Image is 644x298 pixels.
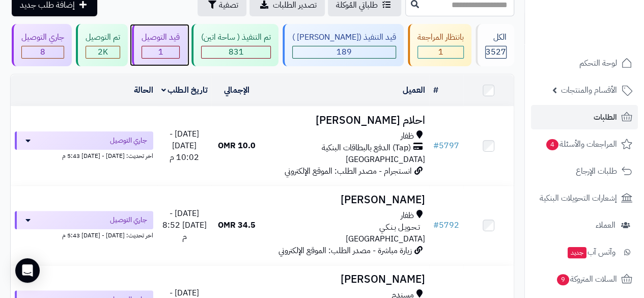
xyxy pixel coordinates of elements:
[337,46,352,58] span: 189
[567,245,615,259] span: وآتس آب
[556,274,569,286] span: 9
[417,32,464,43] div: بانتظار المراجعة
[346,233,425,245] span: [GEOGRAPHIC_DATA]
[433,84,438,96] a: #
[40,46,45,58] span: 8
[74,24,130,66] a: تم التوصيل 2K
[110,136,147,146] span: جاري التوصيل
[433,219,459,231] a: #5792
[86,46,120,58] div: 2049
[130,24,189,66] a: قيد التوصيل 1
[575,21,634,42] img: logo-2.png
[545,137,617,151] span: المراجعات والأسئلة
[473,24,516,66] a: الكل3527
[403,84,425,96] a: العميل
[15,150,153,160] div: اخر تحديث: [DATE] - [DATE] 5:43 م
[531,159,638,183] a: طلبات الإرجاع
[579,56,617,70] span: لوحة التحكم
[224,84,249,96] a: الإجمالي
[170,128,199,164] span: [DATE] - [DATE] 10:02 م
[433,140,459,152] a: #5797
[531,267,638,291] a: السلات المتروكة9
[86,32,120,43] div: تم التوصيل
[158,46,163,58] span: 1
[531,132,638,156] a: المراجعات والأسئلة4
[438,46,443,58] span: 1
[218,140,256,152] span: 10.0 OMR
[556,272,617,286] span: السلات المتروكة
[531,213,638,237] a: العملاء
[485,32,507,43] div: الكل
[266,274,425,285] h3: [PERSON_NAME]
[266,194,425,206] h3: [PERSON_NAME]
[540,191,617,205] span: إشعارات التحويلات البنكية
[21,32,64,43] div: جاري التوصيل
[134,84,153,96] a: الحالة
[531,186,638,210] a: إشعارات التحويلات البنكية
[285,165,412,177] span: انستجرام - مصدر الطلب: الموقع الإلكتروني
[110,215,147,225] span: جاري التوصيل
[568,247,586,258] span: جديد
[531,105,638,129] a: الطلبات
[401,210,414,222] span: ظفار
[594,110,617,124] span: الطلبات
[596,218,615,232] span: العملاء
[346,153,425,166] span: [GEOGRAPHIC_DATA]
[322,142,411,154] span: (Tap) الدفع بالبطاقات البنكية
[202,46,270,58] div: 831
[278,245,412,257] span: زيارة مباشرة - مصدر الطلب: الموقع الإلكتروني
[161,84,208,96] a: تاريخ الطلب
[10,24,74,66] a: جاري التوصيل 8
[531,51,638,75] a: لوحة التحكم
[292,32,396,43] div: قيد التنفيذ ([PERSON_NAME] )
[486,46,506,58] span: 3527
[229,46,244,58] span: 831
[531,240,638,264] a: وآتس آبجديد
[22,46,64,58] div: 8
[15,229,153,240] div: اخر تحديث: [DATE] - [DATE] 5:43 م
[218,219,256,231] span: 34.5 OMR
[142,32,180,43] div: قيد التوصيل
[162,207,207,243] span: [DATE] - [DATE] 8:52 م
[98,46,108,58] span: 2K
[401,130,414,142] span: ظفار
[379,222,420,233] span: تـحـويـل بـنـكـي
[561,83,617,97] span: الأقسام والمنتجات
[293,46,396,58] div: 189
[433,219,439,231] span: #
[576,164,617,178] span: طلبات الإرجاع
[546,139,558,151] span: 4
[281,24,406,66] a: قيد التنفيذ ([PERSON_NAME] ) 189
[189,24,281,66] a: تم التنفيذ ( ساحة اتين) 831
[406,24,473,66] a: بانتظار المراجعة 1
[418,46,463,58] div: 1
[433,140,439,152] span: #
[142,46,179,58] div: 1
[15,258,40,283] div: Open Intercom Messenger
[201,32,271,43] div: تم التنفيذ ( ساحة اتين)
[266,115,425,126] h3: احلام [PERSON_NAME]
